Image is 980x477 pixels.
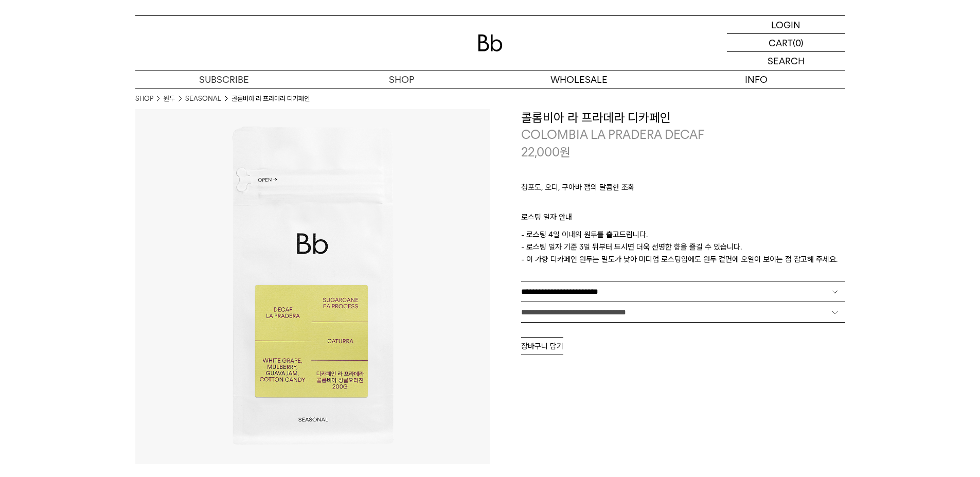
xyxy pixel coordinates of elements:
[135,109,490,464] img: 콜롬비아 라 프라데라 디카페인
[521,337,563,355] button: 장바구니 담기
[668,70,845,89] p: INFO
[135,94,153,104] a: SHOP
[478,34,503,51] img: 로고
[135,70,313,89] a: SUBSCRIBE
[521,144,571,161] p: 22,000
[727,34,845,52] a: CART (0)
[231,94,310,104] li: 콜롬비아 라 프라데라 디카페인
[727,16,845,34] a: LOGIN
[313,70,490,89] a: SHOP
[521,211,845,228] p: 로스팅 일자 안내
[164,94,175,104] a: 원두
[768,52,805,70] p: SEARCH
[490,70,668,89] p: WHOLESALE
[560,145,571,160] span: 원
[521,181,845,199] p: 청포도, 오디, 구아바 잼의 달콤한 조화
[521,109,845,127] h3: 콜롬비아 라 프라데라 디카페인
[769,34,793,51] p: CART
[793,34,804,51] p: (0)
[521,126,845,144] p: COLOMBIA LA PRADERA DECAF
[185,94,221,104] a: SEASONAL
[521,228,845,266] p: - 로스팅 4일 이내의 원두를 출고드립니다. - 로스팅 일자 기준 3일 뒤부터 드시면 더욱 선명한 향을 즐길 수 있습니다. - 이 가향 디카페인 원두는 밀도가 낮아 미디엄 로...
[521,199,845,211] p: ㅤ
[771,16,800,33] p: LOGIN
